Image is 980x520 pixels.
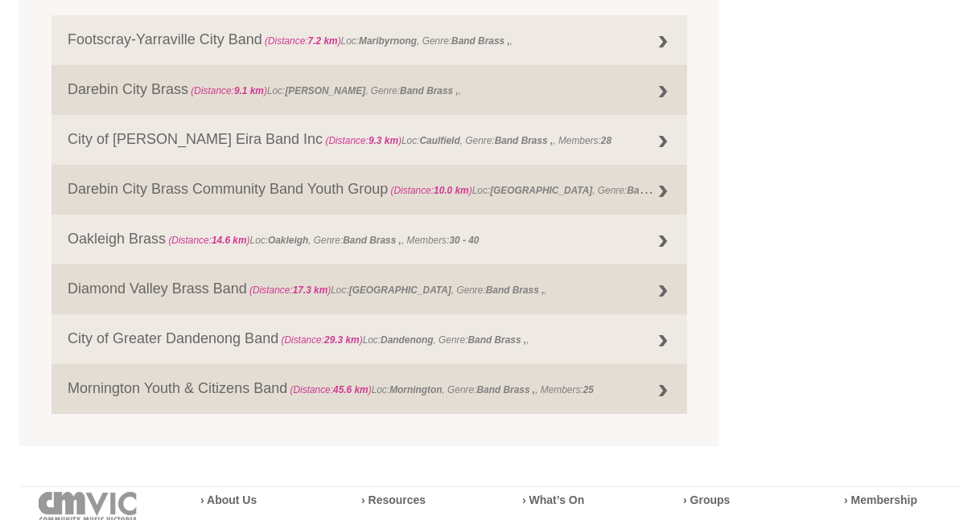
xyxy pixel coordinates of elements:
[381,334,433,346] strong: Dandenong
[168,235,249,246] span: (Distance: )
[249,285,331,296] span: (Distance: )
[389,384,442,395] strong: Mornington
[400,85,459,96] strong: Band Brass ,
[285,85,365,96] strong: [PERSON_NAME]
[247,285,547,296] span: Loc: , Genre: ,
[434,185,469,196] strong: 10.0 km
[51,364,687,414] a: Mornington Youth & Citizens Band (Distance:45.6 km)Loc:Mornington, Genre:Band Brass ,, Members:25
[191,85,267,96] span: (Distance: )
[333,384,369,395] strong: 45.6 km
[293,285,328,296] strong: 17.3 km
[51,115,687,165] a: City of [PERSON_NAME] Eira Band Inc (Distance:9.3 km)Loc:Caulfield, Genre:Band Brass ,, Members:28
[325,135,401,146] span: (Distance: )
[51,314,687,364] a: City of Greater Dandenong Band (Distance:29.3 km)Loc:Dandenong, Genre:Band Brass ,,
[51,65,687,115] a: Darebin City Brass (Distance:9.1 km)Loc:[PERSON_NAME], Genre:Band Brass ,,
[451,35,510,47] strong: Band Brass ,
[583,384,594,395] strong: 25
[844,493,917,506] a: › Membership
[486,285,545,296] strong: Band Brass ,
[166,235,479,246] span: Loc: , Genre: , Members:
[51,264,687,314] a: Diamond Valley Brass Band (Distance:17.3 km)Loc:[GEOGRAPHIC_DATA], Genre:Band Brass ,,
[51,165,687,215] a: Darebin City Brass Community Band Youth Group (Distance:10.0 km)Loc:[GEOGRAPHIC_DATA], Genre:Band...
[388,181,688,197] span: Loc: , Genre: ,
[323,135,611,146] span: Loc: , Genre: , Members:
[290,384,372,395] span: (Distance: )
[281,334,362,346] span: (Distance: )
[268,235,308,246] strong: Oakleigh
[490,185,592,196] strong: [GEOGRAPHIC_DATA]
[324,334,360,346] strong: 29.3 km
[308,35,338,47] strong: 7.2 km
[391,185,472,196] span: (Distance: )
[287,384,594,395] span: Loc: , Genre: , Members:
[361,493,426,506] a: › Resources
[188,85,461,96] span: Loc: , Genre: ,
[262,35,513,47] span: Loc: , Genre: ,
[234,85,264,96] strong: 9.1 km
[51,215,687,264] a: Oakleigh Brass (Distance:14.6 km)Loc:Oakleigh, Genre:Band Brass ,, Members:30 - 40
[449,235,479,246] strong: 30 - 40
[212,235,247,246] strong: 14.6 km
[476,384,535,395] strong: Band Brass ,
[349,285,451,296] strong: [GEOGRAPHIC_DATA]
[51,15,687,65] a: Footscray-Yarraville City Band (Distance:7.2 km)Loc:Maribyrnong, Genre:Band Brass ,,
[278,334,529,346] span: Loc: , Genre: ,
[419,135,459,146] strong: Caulfield
[343,235,401,246] strong: Band Brass ,
[601,135,611,146] strong: 28
[359,35,417,47] strong: Maribyrnong
[467,334,526,346] strong: Band Brass ,
[265,35,341,47] span: (Distance: )
[369,135,398,146] strong: 9.3 km
[495,135,554,146] strong: Band Brass ,
[627,181,686,197] strong: Band Brass ,
[200,493,257,506] a: › About Us
[522,493,584,506] a: › What’s On
[683,493,730,506] a: › Groups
